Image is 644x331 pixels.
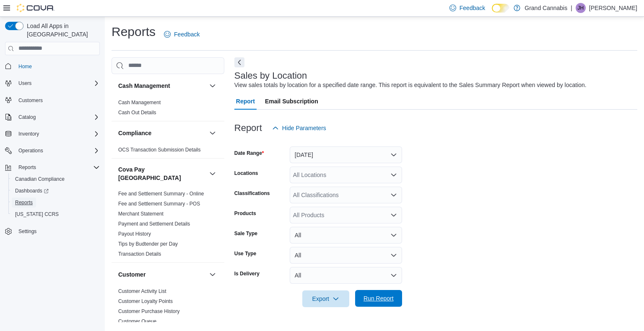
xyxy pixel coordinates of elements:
span: Customer Queue [118,318,156,325]
span: Reports [15,199,33,206]
span: Customer Activity List [118,288,166,295]
a: Customer Queue [118,318,156,324]
h3: Customer [118,270,145,279]
span: Operations [15,146,100,156]
span: Users [18,80,31,87]
label: Locations [234,170,258,177]
a: Cash Out Details [118,110,156,115]
span: Home [15,61,100,72]
input: Dark Mode [492,4,509,13]
a: Payout History [118,231,151,237]
span: Canadian Compliance [12,174,100,184]
span: Reports [15,162,100,172]
button: All [290,227,402,244]
span: Fee and Settlement Summary - POS [118,200,200,207]
p: [PERSON_NAME] [589,3,637,13]
button: Inventory [2,128,103,140]
span: Feedback [174,30,200,38]
a: Customers [15,95,46,105]
nav: Complex example [5,57,100,259]
button: Compliance [118,129,206,137]
a: Settings [15,226,40,236]
button: Next [234,57,244,67]
a: Tips by Budtender per Day [118,241,178,247]
a: [US_STATE] CCRS [12,209,62,219]
button: Cash Management [208,81,218,91]
a: OCS Transaction Submission Details [118,147,201,153]
button: [DATE] [290,146,402,163]
label: Products [234,210,256,217]
button: Operations [15,146,47,156]
label: Is Delivery [234,270,260,277]
span: Email Subscription [265,93,318,110]
p: Grand Cannabis [525,3,567,13]
div: Cash Management [112,98,224,121]
a: Feedback [161,26,203,43]
button: Home [2,60,103,72]
button: [US_STATE] CCRS [8,208,103,220]
label: Sale Type [234,230,257,237]
span: Inventory [15,129,100,139]
span: Payment and Settlement Details [118,221,190,227]
div: Compliance [112,145,224,158]
span: OCS Transaction Submission Details [118,146,201,153]
h3: Cash Management [118,82,170,90]
button: Catalog [2,111,103,123]
button: All [290,267,402,284]
h1: Reports [112,23,156,40]
button: Inventory [15,129,42,139]
button: Users [2,77,103,89]
label: Date Range [234,150,264,157]
span: Report [236,93,255,110]
button: Customer [118,270,206,279]
span: Canadian Compliance [15,176,65,182]
div: View sales totals by location for a specified date range. This report is equivalent to the Sales ... [234,81,587,90]
h3: Compliance [118,129,151,137]
button: Cova Pay [GEOGRAPHIC_DATA] [118,165,206,182]
a: Dashboards [8,185,103,197]
h3: Sales by Location [234,71,307,81]
span: Fee and Settlement Summary - Online [118,190,204,197]
a: Customer Activity List [118,288,166,294]
button: Open list of options [390,172,397,178]
a: Canadian Compliance [12,174,68,184]
a: Payment and Settlement Details [118,221,190,227]
button: All [290,247,402,264]
button: Customers [2,94,103,106]
a: Reports [12,198,36,208]
a: Customer Loyalty Points [118,298,173,304]
span: Hide Parameters [282,124,326,132]
a: Dashboards [12,186,52,196]
a: Home [15,62,35,72]
span: [US_STATE] CCRS [15,211,59,218]
span: Catalog [18,114,36,121]
span: Feedback [460,4,485,12]
label: Classifications [234,190,270,197]
span: Payout History [118,231,151,237]
span: Settings [15,226,100,236]
span: Transaction Details [118,251,161,257]
button: Catalog [15,112,39,122]
span: Reports [12,198,100,208]
img: Cova [17,4,55,12]
button: Open list of options [390,212,397,218]
button: Customer [208,269,218,280]
span: Reports [18,164,36,171]
a: Cash Management [118,100,161,105]
span: Export [307,290,344,307]
h3: Report [234,123,262,133]
button: Operations [2,145,103,157]
a: Merchant Statement [118,211,164,217]
span: Catalog [15,112,100,122]
span: Customers [15,95,100,105]
button: Hide Parameters [269,120,330,136]
span: Load All Apps in [GEOGRAPHIC_DATA] [23,22,100,38]
div: Jack Huitema [576,3,586,13]
span: Users [15,78,100,88]
span: Inventory [18,131,39,137]
span: Customers [18,97,43,104]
